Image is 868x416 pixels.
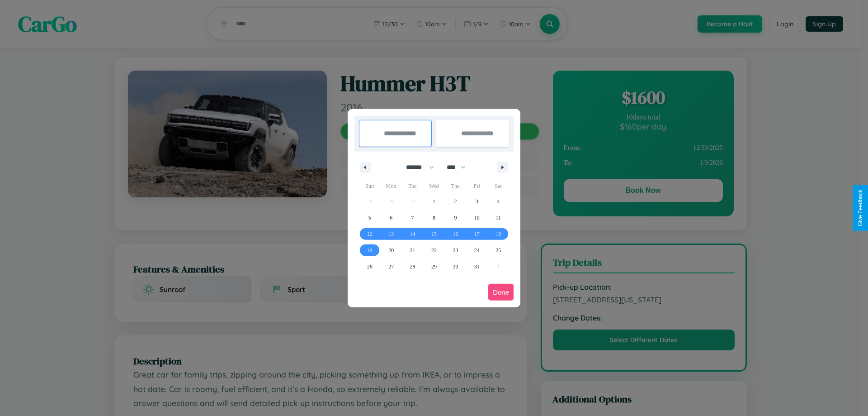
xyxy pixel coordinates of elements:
span: 13 [388,226,394,242]
span: 19 [367,242,373,258]
span: 31 [474,258,480,275]
button: 18 [488,226,509,242]
button: 16 [445,226,466,242]
button: 12 [359,226,380,242]
button: 14 [402,226,423,242]
button: 31 [466,258,487,275]
button: 1 [423,193,444,210]
button: 3 [466,193,487,210]
span: 5 [368,210,371,226]
span: 28 [410,258,415,275]
button: 4 [488,193,509,210]
button: 20 [380,242,401,258]
span: 12 [367,226,373,242]
span: 22 [431,242,437,258]
span: 1 [433,193,435,210]
button: Done [488,284,514,301]
span: Mon [380,179,401,193]
span: 30 [453,258,458,275]
span: 6 [390,210,392,226]
button: 28 [402,258,423,275]
button: 5 [359,210,380,226]
button: 30 [445,258,466,275]
button: 23 [445,242,466,258]
span: 23 [453,242,458,258]
span: 20 [388,242,394,258]
button: 19 [359,242,380,258]
span: 11 [495,210,501,226]
button: 13 [380,226,401,242]
span: 16 [453,226,458,242]
span: 18 [495,226,501,242]
span: 27 [388,258,394,275]
button: 27 [380,258,401,275]
span: 8 [433,210,435,226]
button: 24 [466,242,487,258]
span: 7 [411,210,414,226]
span: Thu [445,179,466,193]
button: 22 [423,242,444,258]
span: Sun [359,179,380,193]
span: Tue [402,179,423,193]
button: 6 [380,210,401,226]
button: 2 [445,193,466,210]
span: Fri [466,179,487,193]
button: 8 [423,210,444,226]
span: 2 [454,193,457,210]
button: 17 [466,226,487,242]
div: Give Feedback [857,190,863,226]
button: 15 [423,226,444,242]
button: 7 [402,210,423,226]
span: 26 [367,258,373,275]
span: 15 [431,226,437,242]
span: 25 [495,242,501,258]
span: 14 [410,226,415,242]
span: 24 [474,242,480,258]
button: 9 [445,210,466,226]
button: 11 [488,210,509,226]
span: 21 [410,242,415,258]
button: 10 [466,210,487,226]
button: 26 [359,258,380,275]
span: 4 [497,193,500,210]
span: 3 [476,193,478,210]
span: Sat [488,179,509,193]
span: 29 [431,258,437,275]
button: 21 [402,242,423,258]
span: 10 [474,210,480,226]
button: 29 [423,258,444,275]
span: 17 [474,226,480,242]
span: Wed [423,179,444,193]
span: 9 [454,210,457,226]
button: 25 [488,242,509,258]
